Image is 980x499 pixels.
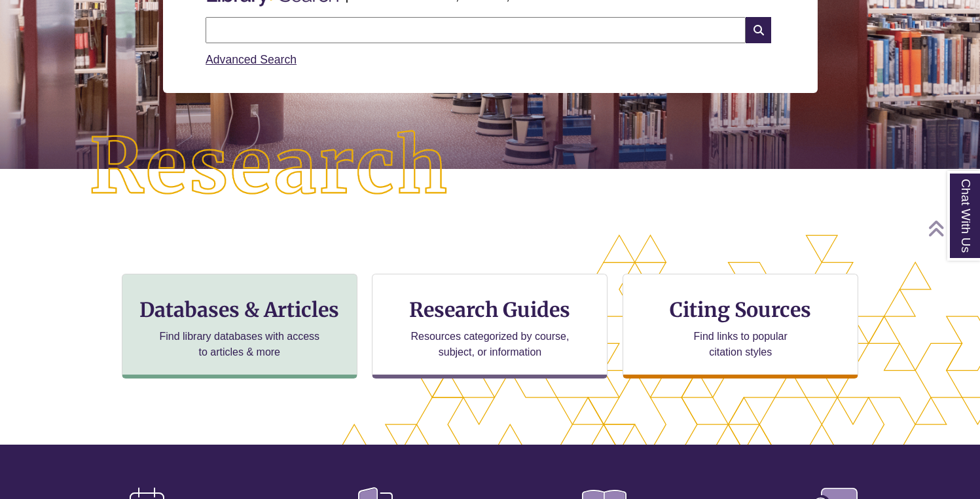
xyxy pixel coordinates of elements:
a: Advanced Search [206,53,297,66]
p: Find links to popular citation styles [677,329,805,360]
i: Search [746,17,771,43]
a: Databases & Articles Find library databases with access to articles & more [122,274,357,379]
a: Back to Top [928,219,977,237]
p: Find library databases with access to articles & more [154,329,325,360]
a: Research Guides Resources categorized by course, subject, or information [372,274,608,379]
h3: Databases & Articles [133,297,346,322]
p: Resources categorized by course, subject, or information [405,329,575,360]
h3: Research Guides [383,297,596,322]
img: Research [49,90,490,244]
h3: Citing Sources [661,297,820,322]
a: Citing Sources Find links to popular citation styles [623,274,858,379]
